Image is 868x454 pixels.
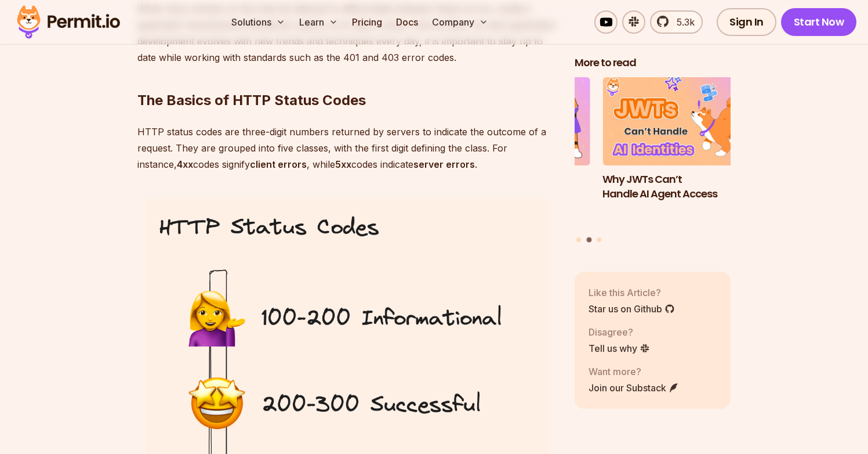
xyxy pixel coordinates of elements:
h3: The Ultimate Guide to MCP Auth: Identity, Consent, and Agent Security [434,172,590,215]
strong: client errors [250,158,307,170]
button: Go to slide 1 [576,237,581,242]
strong: 4xx [177,158,193,170]
img: Permit logo [12,2,125,42]
a: Docs [391,10,423,34]
a: Star us on Github [589,301,675,315]
button: Company [427,10,493,34]
a: Pricing [347,10,387,34]
p: Disagree? [589,325,650,338]
h3: Why JWTs Can’t Handle AI Agent Access [602,172,759,201]
a: Join our Substack [589,380,679,394]
button: Solutions [227,10,290,34]
strong: 5xx [335,158,351,170]
img: Why JWTs Can’t Handle AI Agent Access [602,77,759,165]
h2: The Basics of HTTP Status Codes [137,45,556,110]
a: 5.3k [650,10,703,34]
h2: More to read [575,56,731,70]
p: HTTP status codes are three-digit numbers returned by servers to indicate the outcome of a reques... [137,124,556,172]
p: Want more? [589,364,679,378]
button: Go to slide 3 [597,237,601,242]
li: 2 of 3 [602,77,759,230]
div: Posts [575,77,731,244]
span: 5.3k [670,15,695,29]
strong: server errors [413,158,475,170]
a: Tell us why [589,341,650,355]
button: Go to slide 2 [586,237,591,242]
a: Sign In [717,8,776,36]
p: Like this Article? [589,285,675,299]
li: 1 of 3 [434,77,590,230]
a: Start Now [781,8,857,36]
button: Learn [295,10,343,34]
a: Why JWTs Can’t Handle AI Agent AccessWhy JWTs Can’t Handle AI Agent Access [602,77,759,230]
